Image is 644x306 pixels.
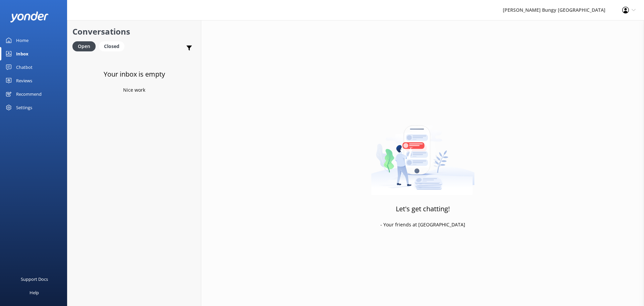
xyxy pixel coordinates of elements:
div: Recommend [16,87,42,101]
h3: Let's get chatting! [396,204,450,214]
div: Support Docs [21,272,48,286]
h2: Conversations [72,25,196,38]
a: Open [72,42,99,50]
p: Nice work [123,86,145,94]
a: Closed [99,42,128,50]
div: Home [16,34,29,47]
img: artwork of a man stealing a conversation from at giant smartphone [371,111,475,195]
h3: Your inbox is empty [104,69,165,80]
div: Reviews [16,74,32,87]
div: Inbox [16,47,29,60]
p: - Your friends at [GEOGRAPHIC_DATA] [380,221,465,228]
div: Settings [16,101,32,114]
div: Help [30,286,39,299]
div: Closed [99,41,124,51]
div: Open [72,41,96,51]
div: Chatbot [16,60,33,74]
img: yonder-white-logo.png [10,11,49,23]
